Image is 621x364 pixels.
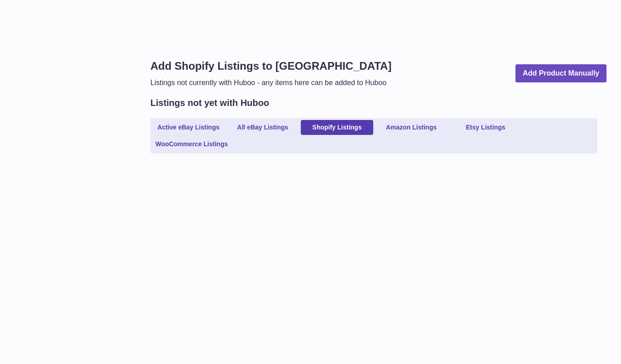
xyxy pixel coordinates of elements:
[301,120,373,135] a: Shopify Listings
[150,59,391,73] h1: Add Shopify Listings to [GEOGRAPHIC_DATA]
[515,64,607,83] a: Add Product Manually
[150,97,269,109] h2: Listings not yet with Huboo
[152,120,225,135] a: Active eBay Listings
[375,120,448,135] a: Amazon Listings
[150,78,391,88] p: Listings not currently with Huboo - any items here can be added to Huboo
[449,120,522,135] a: Etsy Listings
[226,120,299,135] a: All eBay Listings
[152,137,231,152] a: WooCommerce Listings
